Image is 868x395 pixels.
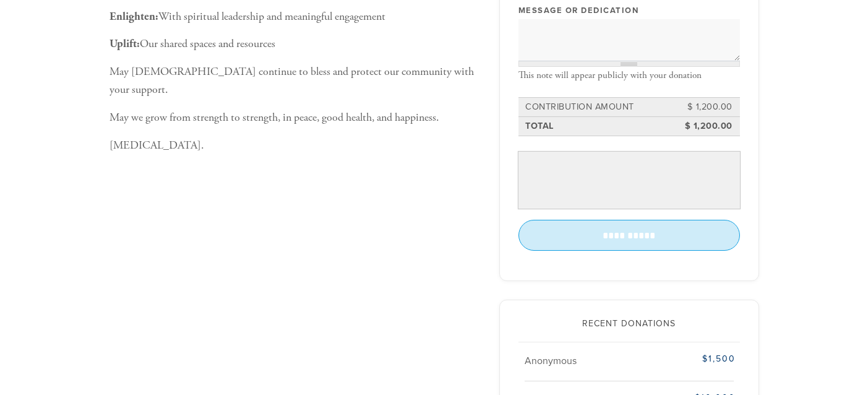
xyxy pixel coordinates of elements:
p: May we grow from strength to strength, in peace, good health, and happiness. [110,109,481,127]
div: This note will appear publicly with your donation [518,70,740,81]
td: Contribution Amount [523,98,679,116]
b: Enlighten: [110,9,158,24]
p: Our shared spaces and resources [110,35,481,53]
p: May [DEMOGRAPHIC_DATA] continue to bless and protect our community with your support. [110,63,481,99]
p: [MEDICAL_DATA]. [110,137,481,155]
b: Uplift: [110,37,140,51]
td: Total [523,118,679,135]
td: $ 1,200.00 [679,98,734,116]
div: $1,500 [662,352,735,365]
h2: Recent Donations [518,319,740,329]
iframe: Secure payment input frame [521,155,737,206]
td: $ 1,200.00 [679,118,734,135]
span: Anonymous [525,355,577,367]
p: With spiritual leadership and meaningful engagement [110,8,481,26]
label: Message or dedication [518,5,639,16]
